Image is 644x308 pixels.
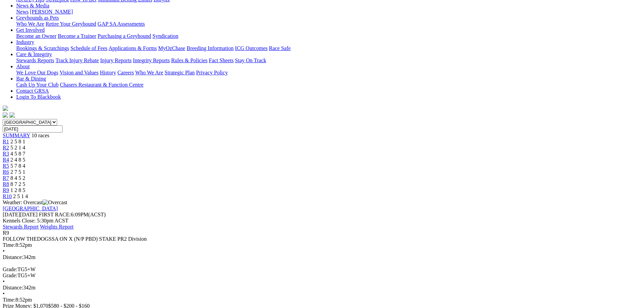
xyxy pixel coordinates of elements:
span: [DATE] [3,212,20,217]
span: 2 5 1 4 [13,193,28,199]
div: Industry [16,45,641,51]
img: facebook.svg [3,112,8,118]
a: Injury Reports [100,57,132,63]
div: FOLLOW THEDOGSSA ON X (N/P PBD) STAKE PR2 Division [3,236,641,242]
a: R4 [3,157,9,163]
div: 342m [3,254,641,260]
div: Get Involved [16,33,641,39]
a: ICG Outcomes [235,45,267,51]
span: FIRST RACE: [39,212,71,217]
a: Stewards Report [3,224,39,230]
a: SUMMARY [3,133,30,138]
a: About [16,64,30,69]
a: Stewards Reports [16,57,54,63]
span: 10 races [31,133,49,138]
a: Retire Your Greyhound [46,21,96,27]
a: Vision and Values [59,70,98,75]
a: Login To Blackbook [16,94,61,100]
span: R9 [3,230,9,236]
span: 2 5 8 1 [10,139,25,144]
a: Track Injury Rebate [55,57,99,63]
span: Weather: Overcast [3,199,67,205]
span: Distance: [3,254,23,260]
div: Care & Integrity [16,57,641,64]
span: 8 7 2 5 [10,181,25,187]
div: 8:52pm [3,297,641,303]
a: We Love Our Dogs [16,70,58,75]
div: Greyhounds as Pets [16,21,641,27]
span: 5 7 8 4 [10,163,25,169]
a: R3 [3,151,9,157]
a: Get Involved [16,27,45,33]
div: Kennels Close: 5:30pm ACST [3,218,641,224]
img: twitter.svg [9,112,15,118]
a: Cash Up Your Club [16,82,58,88]
span: Time: [3,242,16,248]
div: TG5+W [3,266,641,273]
a: Privacy Policy [196,70,228,75]
a: Integrity Reports [133,57,170,63]
a: R8 [3,181,9,187]
a: R2 [3,145,9,150]
a: Purchasing a Greyhound [98,33,151,39]
span: Grade: [3,273,18,278]
span: [DATE] [3,212,38,217]
a: Careers [117,70,134,75]
img: logo-grsa-white.png [3,105,8,111]
span: 5 2 1 4 [10,145,25,150]
a: Become a Trainer [58,33,96,39]
a: Schedule of Fees [70,45,107,51]
a: GAP SA Assessments [98,21,145,27]
span: Distance: [3,285,23,290]
a: Applications & Forms [109,45,157,51]
input: Select date [3,125,63,133]
span: 2 7 5 1 [10,169,25,175]
a: Contact GRSA [16,88,49,94]
span: • [3,279,5,284]
a: Chasers Restaurant & Function Centre [60,82,143,88]
a: Fact Sheets [209,57,234,63]
a: Syndication [152,33,178,39]
div: 342m [3,285,641,291]
a: Industry [16,39,34,45]
a: Race Safe [269,45,290,51]
span: Grade: [3,266,18,272]
a: R1 [3,139,9,144]
span: 6:09PM(ACST) [39,212,106,217]
a: R10 [3,193,12,199]
div: News & Media [16,9,641,15]
a: Strategic Plan [165,70,195,75]
span: • [3,248,5,254]
span: Time: [3,297,16,303]
a: Become an Owner [16,33,56,39]
span: 2 4 8 5 [10,157,25,163]
a: Bar & Dining [16,76,46,81]
a: MyOzChase [158,45,185,51]
div: Bar & Dining [16,82,641,88]
a: [PERSON_NAME] [30,9,73,15]
span: R5 [3,163,9,169]
a: Who We Are [16,21,44,27]
a: Bookings & Scratchings [16,45,69,51]
a: R9 [3,187,9,193]
a: History [100,70,116,75]
a: News & Media [16,3,49,8]
div: About [16,70,641,76]
span: • [3,291,5,297]
span: 1 2 8 5 [10,187,25,193]
a: Rules & Policies [171,57,208,63]
a: Weights Report [40,224,74,230]
div: TG5+W [3,273,641,279]
a: Who We Are [135,70,163,75]
a: [GEOGRAPHIC_DATA] [3,206,58,211]
a: News [16,9,28,15]
a: Care & Integrity [16,51,52,57]
span: 4 5 8 7 [10,151,25,157]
